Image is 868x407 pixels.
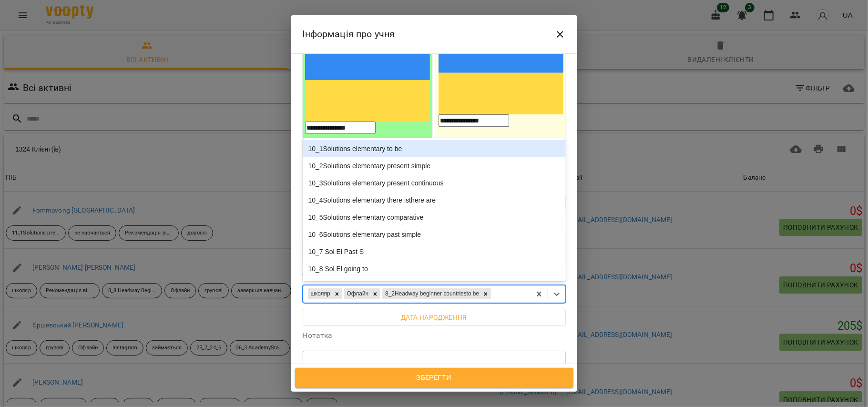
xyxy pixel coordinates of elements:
[303,192,566,209] div: 10_4Solutions elementary there isthere are
[303,243,566,260] div: 10_7 Sol El Past S
[549,23,572,46] button: Close
[305,39,430,122] img: Ukraine
[295,368,573,388] button: Зберегти
[439,31,563,114] img: Ukraine
[303,226,566,243] div: 10_6Solutions elementary past simple
[310,312,558,323] span: Дата народження
[303,309,566,326] button: Дата народження
[303,209,566,226] div: 10_5Solutions elementary comparative
[308,288,332,299] div: школяр
[303,277,566,295] div: 11 Captain Jack1
[303,274,566,281] label: Теги
[344,288,370,299] div: Офлайн
[382,288,480,299] div: 8_2Headway beginner countriesto be
[303,140,566,157] div: 10_1Solutions elementary to be
[303,27,395,41] h6: Інформація про учня
[306,372,563,384] span: Зберегти
[303,157,566,174] div: 10_2Solutions elementary present simple
[303,332,566,339] label: Нотатка
[303,260,566,277] div: 10_8 Sol El going to
[303,174,566,192] div: 10_3Solutions elementary present continuous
